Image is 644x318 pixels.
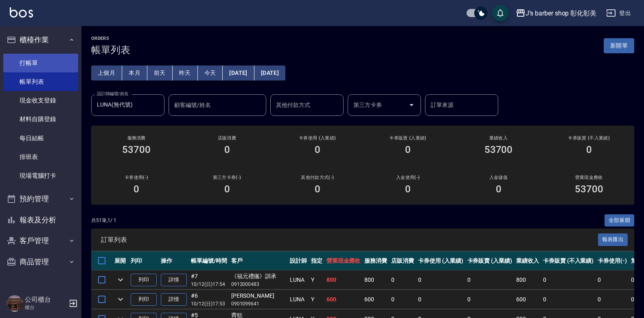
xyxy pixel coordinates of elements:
p: 10/12 (日) 17:54 [191,281,227,288]
a: 帳單列表 [3,72,78,91]
h2: 卡券使用 (入業績) [282,135,353,141]
button: save [492,5,508,21]
a: 詳情 [161,274,187,286]
button: 本月 [122,65,147,81]
h2: ORDERS [91,36,130,41]
td: 0 [596,290,629,309]
a: 現金收支登錄 [3,91,78,110]
h2: 業績收入 [463,135,534,141]
button: expand row [114,293,127,305]
button: 報表及分析 [3,209,78,231]
a: 材料自購登錄 [3,110,78,129]
h2: 入金儲值 [463,175,534,180]
td: 0 [389,290,416,309]
h2: 營業現金應收 [554,175,624,180]
td: 800 [362,270,389,290]
th: 帳單編號/時間 [189,251,229,270]
td: 0 [541,290,596,309]
h3: 53700 [484,144,513,155]
td: 800 [324,270,363,290]
h3: 0 [315,144,320,155]
h3: 0 [405,183,411,195]
th: 業績收入 [514,251,541,270]
div: [PERSON_NAME] [231,292,286,300]
h3: 帳單列表 [91,44,130,56]
a: 排班表 [3,148,78,166]
td: Y [309,270,324,290]
button: 客戶管理 [3,230,78,251]
td: #7 [189,270,229,290]
div: J’s barber shop 彰化彰美 [526,8,596,18]
h3: 0 [315,183,320,195]
th: 客戶 [229,251,288,270]
div: 《福元禮儀》訓承 [231,272,286,281]
h3: 53700 [575,183,603,195]
td: 600 [362,290,389,309]
th: 卡券使用(-) [596,251,629,270]
button: 報表匯出 [598,233,628,246]
button: 今天 [198,65,223,81]
h2: 第三方卡券(-) [191,175,262,180]
td: 0 [596,270,629,290]
h2: 卡券使用(-) [101,175,172,180]
th: 設計師 [288,251,309,270]
h2: 卡券販賣 (入業績) [372,135,443,141]
h5: 公司櫃台 [25,296,66,304]
td: 0 [389,270,416,290]
th: 展開 [112,251,129,270]
h2: 其他付款方式(-) [282,175,353,180]
td: 0 [416,270,465,290]
h2: 入金使用(-) [372,175,443,180]
th: 卡券販賣 (入業績) [465,251,515,270]
td: Y [309,290,324,309]
h3: 0 [405,144,411,155]
a: 報表匯出 [598,235,628,243]
button: 列印 [131,274,157,286]
td: 0 [465,290,515,309]
td: 800 [514,270,541,290]
img: Person [7,295,23,311]
span: 訂單列表 [101,236,598,244]
a: 打帳單 [3,54,78,72]
th: 服務消費 [362,251,389,270]
p: 櫃台 [25,304,66,311]
button: 上個月 [91,65,122,81]
td: 0 [541,270,596,290]
p: 0912000483 [231,281,286,288]
h3: 0 [586,144,592,155]
button: 預約管理 [3,188,78,209]
a: 每日結帳 [3,129,78,148]
th: 操作 [159,251,189,270]
h2: 店販消費 [191,135,262,141]
a: 詳情 [161,293,187,306]
th: 列印 [129,251,159,270]
th: 指定 [309,251,324,270]
td: 0 [416,290,465,309]
button: [DATE] [223,65,254,81]
button: 櫃檯作業 [3,29,78,50]
img: Logo [10,7,33,17]
label: 設計師編號/姓名 [97,91,129,97]
td: LUNA [288,290,309,309]
h3: 0 [134,183,139,195]
button: 全部展開 [605,214,635,227]
td: 600 [514,290,541,309]
td: LUNA [288,270,309,290]
h3: 0 [496,183,502,195]
h3: 服務消費 [101,135,172,141]
h2: 卡券販賣 (不入業績) [554,135,624,141]
button: 新開單 [604,38,634,53]
button: [DATE] [254,65,285,81]
button: 登出 [603,6,634,21]
p: 共 51 筆, 1 / 1 [91,217,116,224]
button: expand row [114,274,127,286]
td: 600 [324,290,363,309]
td: 0 [465,270,515,290]
h3: 53700 [122,144,151,155]
button: Open [405,98,418,111]
th: 卡券販賣 (不入業績) [541,251,596,270]
button: 列印 [131,293,157,306]
td: #6 [189,290,229,309]
button: 前天 [147,65,173,81]
th: 店販消費 [389,251,416,270]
